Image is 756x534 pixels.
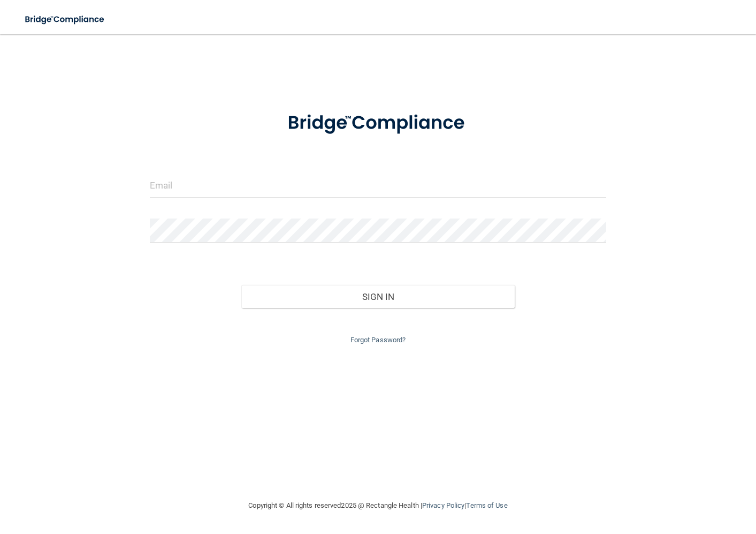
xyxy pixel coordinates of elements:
button: Sign In [241,285,515,309]
img: bridge_compliance_login_screen.278c3ca4.svg [16,9,114,31]
a: Forgot Password? [350,336,406,344]
a: Terms of Use [466,501,507,509]
input: Email [150,174,606,198]
div: Copyright © All rights reserved 2025 @ Rectangle Health | | [183,488,574,523]
img: bridge_compliance_login_screen.278c3ca4.svg [268,99,488,148]
a: Privacy Policy [422,501,464,509]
